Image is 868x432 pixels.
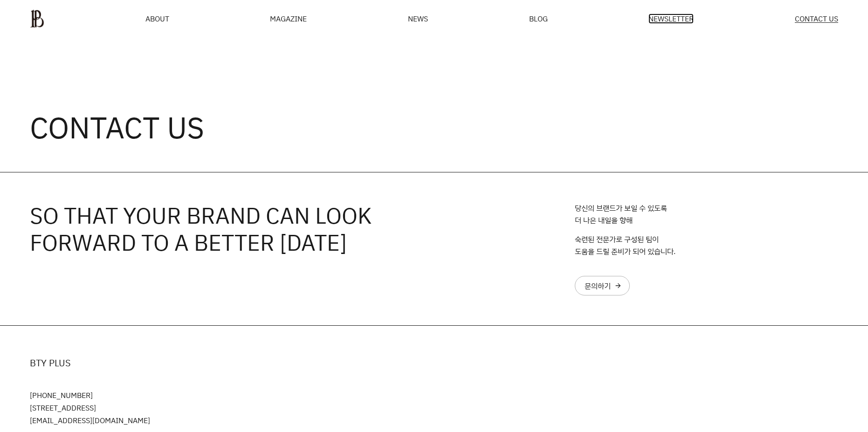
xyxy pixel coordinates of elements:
[614,282,622,289] div: arrow_forward
[30,202,556,295] h4: SO THAT YOUR BRAND CAN LOOK FORWARD TO A BETTER [DATE]
[575,276,630,295] a: 문의하기arrow_forward
[30,9,44,28] img: ba379d5522eb3.png
[30,389,838,426] p: [PHONE_NUMBER] [STREET_ADDRESS] [EMAIL_ADDRESS][DOMAIN_NAME]
[585,282,611,289] div: 문의하기
[408,15,428,22] a: NEWS
[795,15,838,23] a: CONTACT US
[575,233,675,257] p: 숙련된 전문가로 구성된 팀이 도움을 드릴 준비가 되어 있습니다.
[529,15,548,22] a: BLOG
[795,15,838,22] span: CONTACT US
[30,356,838,370] div: BTY PLUS
[648,15,694,22] a: NEWSLETTER
[575,202,667,226] p: 당신의 브랜드가 보일 수 있도록 더 나은 내일을 향해
[145,15,169,22] a: ABOUT
[30,112,204,142] h3: CONTACT US
[270,15,307,22] div: MAGAZINE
